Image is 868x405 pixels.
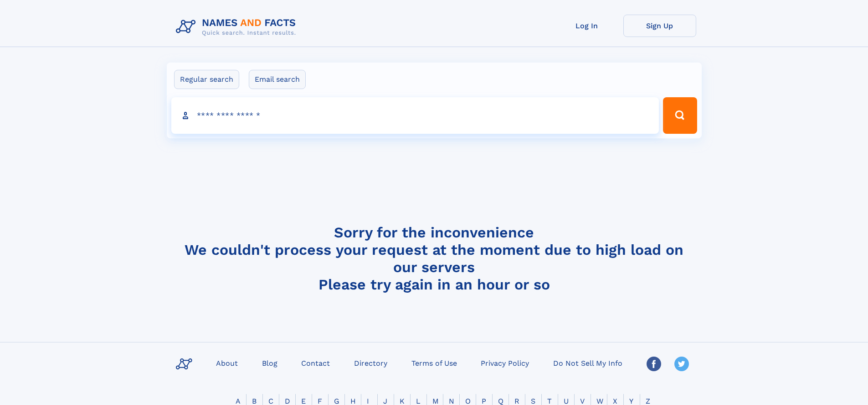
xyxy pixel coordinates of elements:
h4: Sorry for the inconvenience We couldn't process your request at the moment due to high load on ou... [172,224,696,293]
a: Sign Up [623,15,696,37]
img: Twitter [674,357,689,371]
a: Log In [550,15,623,37]
a: Do Not Sell My Info [550,356,626,369]
button: Search Button [663,97,697,134]
a: Terms of Use [408,356,461,369]
a: Contact [298,356,334,369]
a: Directory [350,356,391,369]
label: Email search [249,70,306,89]
img: Facebook [647,357,661,371]
a: Privacy Policy [477,356,533,369]
a: Blog [258,356,281,369]
input: search input [171,97,659,134]
img: Logo Names and Facts [172,15,303,39]
a: About [212,356,241,369]
label: Regular search [174,70,239,89]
